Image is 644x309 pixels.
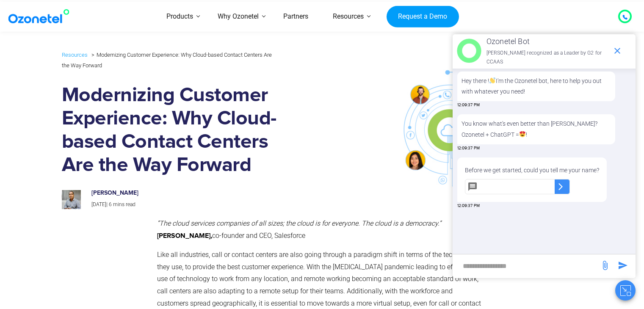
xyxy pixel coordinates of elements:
span: 12:09:37 PM [457,102,480,108]
span: [DATE] [91,201,106,207]
a: Request a Demo [387,6,459,28]
strong: [PERSON_NAME], [157,232,212,239]
p: Before we get started, could you tell me your name? [465,165,599,176]
h1: Modernizing Customer Experience: Why Cloud-based Contact Centers Are the Way Forward [62,84,279,177]
p: You know what's even better than [PERSON_NAME]? Ozonetel + ChatGPT = ! [462,119,611,140]
p: Hey there ! I'm the Ozonetel bot, here to help you out with whatever you need! [462,76,611,97]
a: Products [154,2,205,32]
div: new-msg-input [457,259,596,274]
span: 6 [109,201,112,207]
img: 👋 [489,77,495,83]
span: 12:09:37 PM [457,145,480,152]
a: Resources [321,2,376,32]
span: 12:09:37 PM [457,203,480,209]
p: | [91,200,270,210]
span: send message [614,257,631,274]
li: Modernizing Customer Experience: Why Cloud-based Contact Centers Are the Way Forward [62,50,272,68]
h6: [PERSON_NAME] [91,190,270,197]
span: send message [597,257,614,274]
p: Ozonetel Bot [486,35,608,48]
a: Why Ozonetel [205,2,271,32]
img: header [457,39,481,63]
span: mins read [113,201,135,207]
a: Partners [271,2,321,32]
img: 😍 [520,131,525,137]
img: prashanth-kancherla_avatar-200x200.jpeg [62,190,81,209]
button: Close chat [615,280,636,301]
span: end chat or minimize [609,42,626,59]
p: co-founder and CEO, Salesforce [157,218,484,242]
a: Resources [62,50,88,60]
em: “The cloud services companies of all sizes; the cloud is for everyone. The cloud is a democracy.” [157,219,441,227]
p: [PERSON_NAME] recognized as a Leader by G2 for CCAAS [486,49,608,67]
